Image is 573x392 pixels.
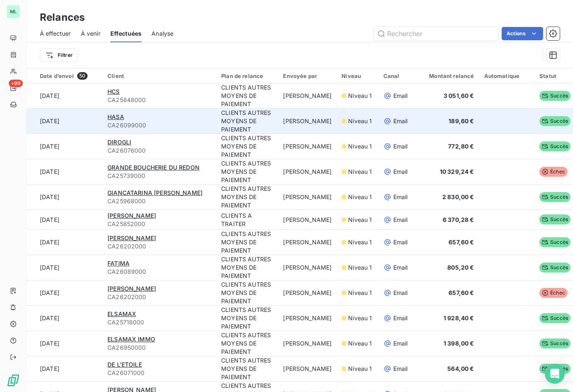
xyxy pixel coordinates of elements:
[7,374,20,387] img: Logo LeanPay
[9,80,23,87] span: +99
[216,255,278,280] td: CLIENTS AUTRES MOYENS DE PAIEMENT
[27,109,102,134] td: [DATE]
[484,73,530,79] div: Automatique
[110,29,142,38] span: Effectuées
[107,234,156,241] span: [PERSON_NAME]
[216,306,278,331] td: CLIENTS AUTRES MOYENS DE PAIEMENT
[151,29,173,38] span: Analyse
[107,260,129,267] span: FATIMA
[27,159,102,185] td: [DATE]
[348,92,372,100] span: Niveau 1
[393,263,408,272] span: Email
[107,310,136,317] span: ELSAMAX
[348,117,372,125] span: Niveau 1
[539,338,571,348] span: Succès
[216,280,278,306] td: CLIENTS AUTRES MOYENS DE PAIEMENT
[278,331,336,356] td: [PERSON_NAME]
[40,10,85,25] h3: Relances
[7,5,20,18] div: ML
[348,216,372,224] span: Niveau 1
[107,343,211,352] span: CA26950000
[348,289,372,297] span: Niveau 1
[539,263,571,273] span: Succès
[278,356,336,382] td: [PERSON_NAME]
[40,72,98,80] div: Date d’envoi
[539,167,568,177] span: Échec
[348,142,372,151] span: Niveau 1
[442,193,474,200] span: 2 830,00 €
[539,288,568,298] span: Échec
[539,73,571,79] div: Statut
[449,289,474,296] span: 657,60 €
[393,216,408,224] span: Email
[393,193,408,201] span: Email
[107,164,200,171] span: GRANDE BOUCHERIE DU REDON
[27,306,102,331] td: [DATE]
[539,237,571,247] span: Succès
[278,134,336,159] td: [PERSON_NAME]
[107,285,156,292] span: [PERSON_NAME]
[107,293,211,301] span: CA26202000
[216,159,278,185] td: CLIENTS AUTRES MOYENS DE PAIEMENT
[447,365,474,372] span: 564,00 €
[107,88,119,95] span: HCS
[27,331,102,356] td: [DATE]
[216,134,278,159] td: CLIENTS AUTRES MOYENS DE PAIEMENT
[27,210,102,230] td: [DATE]
[278,83,336,109] td: [PERSON_NAME]
[221,73,273,79] div: Plan de relance
[393,365,408,373] span: Email
[107,369,211,377] span: CA26071000
[278,255,336,280] td: [PERSON_NAME]
[419,73,474,79] div: Montant relancé
[40,49,78,62] button: Filtrer
[107,197,211,205] span: CA25968000
[107,96,211,104] span: CA25848000
[393,289,408,297] span: Email
[107,146,211,155] span: CA26076000
[443,216,474,223] span: 6 370,28 €
[348,238,372,246] span: Niveau 1
[545,364,565,384] div: Open Intercom Messenger
[107,242,211,251] span: CA26202000
[216,83,278,109] td: CLIENTS AUTRES MOYENS DE PAIEMENT
[107,189,202,196] span: GIANCATARINA [PERSON_NAME]
[539,192,571,202] span: Succès
[449,117,474,124] span: 189,60 €
[107,336,155,343] span: ELSAMAX IMMO
[27,356,102,382] td: [DATE]
[393,92,408,100] span: Email
[27,230,102,255] td: [DATE]
[216,185,278,210] td: CLIENTS AUTRES MOYENS DE PAIEMENT
[278,185,336,210] td: [PERSON_NAME]
[77,72,88,80] span: 50
[539,91,571,101] span: Succès
[81,29,100,38] span: À venir
[393,238,408,246] span: Email
[216,210,278,230] td: CLIENTS A TRAITER
[348,193,372,201] span: Niveau 1
[444,340,474,347] span: 1 398,00 €
[539,364,571,374] span: Succès
[216,230,278,255] td: CLIENTS AUTRES MOYENS DE PAIEMENT
[216,109,278,134] td: CLIENTS AUTRES MOYENS DE PAIEMENT
[107,139,131,146] span: DIROGLI
[278,109,336,134] td: [PERSON_NAME]
[393,339,408,348] span: Email
[539,313,571,323] span: Succès
[341,73,373,79] div: Niveau
[27,280,102,306] td: [DATE]
[440,168,474,175] span: 10 329,24 €
[444,314,474,321] span: 1 928,40 €
[393,314,408,322] span: Email
[278,280,336,306] td: [PERSON_NAME]
[539,214,571,224] span: Succès
[27,185,102,210] td: [DATE]
[348,365,372,373] span: Niveau 1
[278,306,336,331] td: [PERSON_NAME]
[107,268,211,276] span: CA26089000
[27,134,102,159] td: [DATE]
[107,73,124,79] span: Client
[393,168,408,176] span: Email
[107,172,211,180] span: CA25739000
